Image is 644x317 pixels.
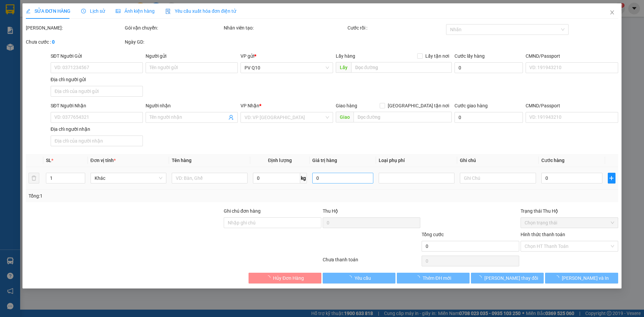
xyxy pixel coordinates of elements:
[415,275,423,280] span: loading
[241,103,260,108] span: VP Nhận
[323,273,395,283] button: Yêu cầu
[545,273,618,283] button: [PERSON_NAME] và In
[245,63,329,73] span: PV Q10
[608,173,615,183] button: plus
[224,24,346,32] div: Nhân viên tạo:
[51,125,143,133] div: Địa chỉ người nhận
[336,103,357,108] span: Giao hàng
[347,24,445,32] div: Cước rồi :
[91,158,116,163] span: Đơn vị tính
[484,274,538,282] span: [PERSON_NAME] thay đổi
[268,158,292,163] span: Định lượng
[172,158,192,163] span: Tên hàng
[458,154,539,167] th: Ghi chú
[146,102,238,109] div: Người nhận
[322,256,421,268] div: Chưa thanh toán
[454,53,485,59] label: Cước lấy hàng
[562,274,609,282] span: [PERSON_NAME] và In
[454,103,488,108] label: Cước giao hàng
[46,158,52,163] span: SL
[224,208,261,214] label: Ghi chú đơn hàng
[26,38,123,46] div: Chưa cước :
[116,9,120,13] span: picture
[608,175,615,181] span: plus
[116,8,155,14] span: Ảnh kiện hàng
[541,158,565,163] span: Cước hàng
[423,274,451,282] span: Thêm ĐH mới
[273,274,304,282] span: Hủy Đơn Hàng
[95,173,162,183] span: Khác
[323,208,338,214] span: Thu Hộ
[454,62,523,73] input: Cước lấy hàng
[354,112,452,122] input: Dọc đường
[26,24,123,32] div: [PERSON_NAME]:
[165,8,236,14] span: Yêu cầu xuất hóa đơn điện tử
[52,39,55,45] b: 0
[266,275,273,280] span: loading
[397,273,470,283] button: Thêm ĐH mới
[26,9,31,13] span: edit
[51,102,143,109] div: SĐT Người Nhận
[165,9,171,14] img: icon
[347,275,355,280] span: loading
[229,115,234,120] span: user-add
[51,86,143,97] input: Địa chỉ của người gửi
[477,275,484,280] span: loading
[51,136,143,146] input: Địa chỉ của người nhận
[81,8,105,14] span: Lịch sử
[376,154,457,167] th: Loại phụ phí
[172,173,248,183] input: VD: Bàn, Ghế
[125,24,222,32] div: Gói vận chuyển:
[300,173,307,183] span: kg
[241,52,333,60] div: VP gửi
[521,207,618,215] div: Trạng thái Thu Hộ
[526,52,618,60] div: CMND/Passport
[29,173,39,183] button: delete
[351,62,452,73] input: Dọc đường
[51,76,143,83] div: Địa chỉ người gửi
[29,192,249,200] div: Tổng: 1
[249,273,321,283] button: Hủy Đơn Hàng
[525,218,614,228] span: Chọn trạng thái
[336,53,355,59] span: Lấy hàng
[224,217,321,228] input: Ghi chú đơn hàng
[454,112,523,123] input: Cước giao hàng
[609,10,615,15] span: close
[125,38,222,46] div: Ngày GD:
[471,273,544,283] button: [PERSON_NAME] thay đổi
[521,232,565,237] label: Hình thức thanh toán
[422,232,444,237] span: Tổng cước
[81,9,86,13] span: clock-circle
[526,102,618,109] div: CMND/Passport
[312,158,337,163] span: Giá trị hàng
[51,52,143,60] div: SĐT Người Gửi
[554,275,562,280] span: loading
[336,112,354,122] span: Giao
[385,102,452,109] span: [GEOGRAPHIC_DATA] tận nơi
[603,3,622,22] button: Close
[460,173,536,183] input: Ghi Chú
[355,274,371,282] span: Yêu cầu
[26,8,70,14] span: SỬA ĐƠN HÀNG
[336,62,351,73] span: Lấy
[146,52,238,60] div: Người gửi
[423,52,452,60] span: Lấy tận nơi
